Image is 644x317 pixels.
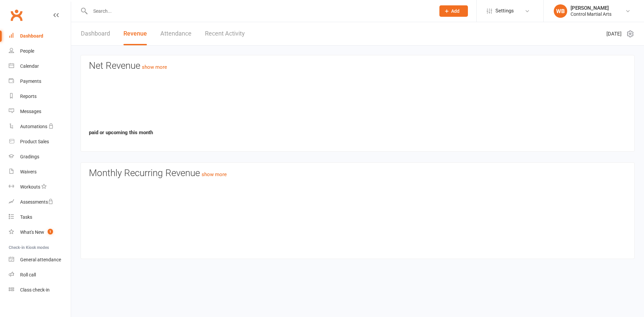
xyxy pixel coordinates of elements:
div: Dashboard [20,33,43,39]
div: People [20,48,34,54]
a: Dashboard [81,22,110,45]
div: Roll call [20,272,36,277]
a: Clubworx [8,7,25,23]
a: Class kiosk mode [9,282,71,298]
a: What's New1 [9,225,71,240]
div: General attendance [20,257,61,262]
div: WB [554,4,567,18]
a: Assessments [9,195,71,210]
a: Attendance [160,22,192,45]
input: Search... [88,6,431,16]
a: General attendance kiosk mode [9,252,71,267]
div: [PERSON_NAME] [571,5,611,11]
a: show more [202,171,227,177]
a: Automations [9,119,71,134]
div: Assessments [20,199,53,205]
div: Control Martial Arts [571,11,611,17]
a: Reports [9,89,71,104]
a: Payments [9,74,71,89]
a: Revenue [123,22,147,45]
div: Payments [20,78,41,84]
div: Waivers [20,169,37,174]
div: Messages [20,109,41,114]
a: People [9,44,71,59]
a: Workouts [9,179,71,195]
strong: paid or upcoming this month [89,129,153,136]
span: [DATE] [606,30,622,38]
button: Add [439,5,468,17]
div: Gradings [20,154,39,159]
div: Tasks [20,214,32,220]
a: Messages [9,104,71,119]
div: Product Sales [20,139,49,144]
span: 1 [48,229,53,234]
a: Waivers [9,164,71,179]
a: Dashboard [9,29,71,44]
div: Reports [20,94,37,99]
a: Calendar [9,59,71,74]
div: Workouts [20,184,40,190]
div: Class check-in [20,287,50,293]
a: Tasks [9,210,71,225]
div: What's New [20,229,44,235]
div: Calendar [20,63,39,69]
a: Gradings [9,149,71,164]
span: Settings [495,3,514,18]
a: Product Sales [9,134,71,149]
h3: Net Revenue [89,61,626,71]
h3: Monthly Recurring Revenue [89,168,626,178]
div: Automations [20,124,47,129]
span: Add [451,8,460,14]
a: Recent Activity [205,22,245,45]
a: show more [142,64,167,70]
a: Roll call [9,267,71,282]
